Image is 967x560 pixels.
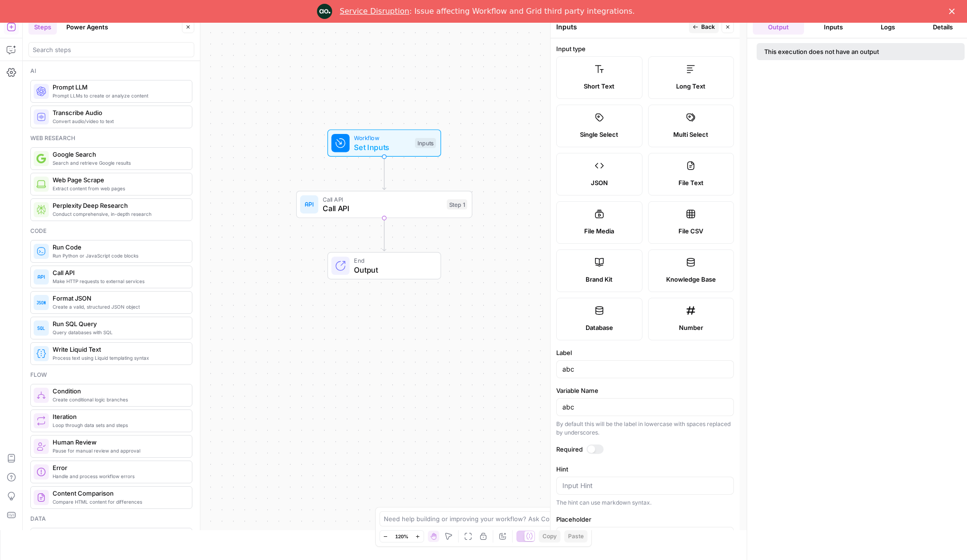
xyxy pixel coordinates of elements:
div: Inputs [556,22,686,32]
div: Data [30,515,192,523]
span: Long Text [676,81,705,91]
span: Search and retrieve Google results [53,159,184,167]
div: Ai [30,67,192,75]
span: Knowledge Base [666,275,716,284]
div: : Issue affecting Workflow and Grid third party integrations. [340,7,635,16]
span: Run Python or JavaScript code blocks [53,252,184,259]
span: Perplexity Deep Research [53,201,184,210]
button: Output [753,19,804,35]
span: File Text [678,178,704,187]
button: Power Agents [61,19,114,35]
div: The hint can use markdown syntax. [556,498,734,507]
input: abc [562,402,728,412]
span: Copy [542,532,557,541]
span: Extract content from web pages [53,185,184,192]
span: Conduct comprehensive, in-depth research [53,210,184,218]
img: vrinnnclop0vshvmafd7ip1g7ohf [36,493,46,502]
span: Brand Kit [586,275,613,284]
span: Run Code [53,242,184,252]
span: Output [354,264,431,276]
span: Pause for manual review and approval [53,447,184,454]
div: EndOutput [296,252,472,280]
span: Number [679,323,703,332]
span: Call API [323,195,442,204]
div: This execution does not have an output [764,47,918,56]
div: By default this will be the label in lowercase with spaces replaced by underscores. [556,420,734,437]
span: Compare HTML content for differences [53,498,184,506]
span: Condition [53,386,184,396]
span: Single Select [580,130,618,139]
label: Required [556,444,734,454]
span: Call API [323,203,442,214]
span: Format JSON [53,293,184,303]
span: Prompt LLMs to create or analyze content [53,92,184,99]
input: Input Label [562,364,728,374]
span: Run SQL Query [53,319,184,329]
span: Create conditional logic branches [53,396,184,403]
div: Web research [30,134,192,142]
span: Set Inputs [354,142,410,153]
span: End [354,256,431,265]
span: Convert audio/video to text [53,117,184,125]
span: Loop through data sets and steps [53,421,184,429]
span: Workflow [354,133,410,142]
button: Logs [863,19,914,35]
span: Paste [568,532,584,541]
span: Iteration [53,412,184,421]
span: Database [586,323,613,332]
span: Google Search [53,150,184,159]
label: Hint [556,464,734,474]
span: Content Comparison [53,489,184,498]
div: WorkflowSet InputsInputs [296,129,472,157]
a: Service Disruption [340,7,409,16]
button: Steps [28,19,57,35]
div: Code [30,227,192,235]
input: Search steps [33,45,190,54]
label: Placeholder [556,515,734,524]
div: Step 1 [447,199,467,210]
label: Input type [556,44,734,53]
label: Label [556,348,734,357]
span: Back [701,23,715,31]
div: Flow [30,371,192,379]
button: Copy [539,530,560,542]
span: Query databases with SQL [53,329,184,336]
button: Back [689,21,719,33]
button: Paste [564,530,587,542]
img: Profile image for Engineering [317,4,332,19]
span: Create a valid, structured JSON object [53,303,184,311]
span: File Media [584,226,614,236]
span: Error [53,463,184,472]
div: Inputs [415,138,436,148]
g: Edge from step_1 to end [382,218,386,251]
g: Edge from start to step_1 [382,157,386,190]
span: Short Text [584,81,615,91]
span: Transcribe Audio [53,108,184,117]
span: Multi Select [673,130,708,139]
span: Prompt LLM [53,82,184,92]
span: JSON [591,178,608,187]
span: Write Liquid Text [53,345,184,354]
div: Close [949,9,958,14]
button: Inputs [808,19,859,35]
label: Variable Name [556,386,734,395]
span: Web Page Scrape [53,175,184,185]
span: Call API [53,268,184,277]
span: Make HTTP requests to external services [53,277,184,285]
span: File CSV [678,226,703,236]
span: Human Review [53,437,184,447]
span: Process text using Liquid templating syntax [53,354,184,362]
span: Handle and process workflow errors [53,472,184,480]
div: Call APICall APIStep 1 [296,191,472,218]
span: 120% [395,533,408,540]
